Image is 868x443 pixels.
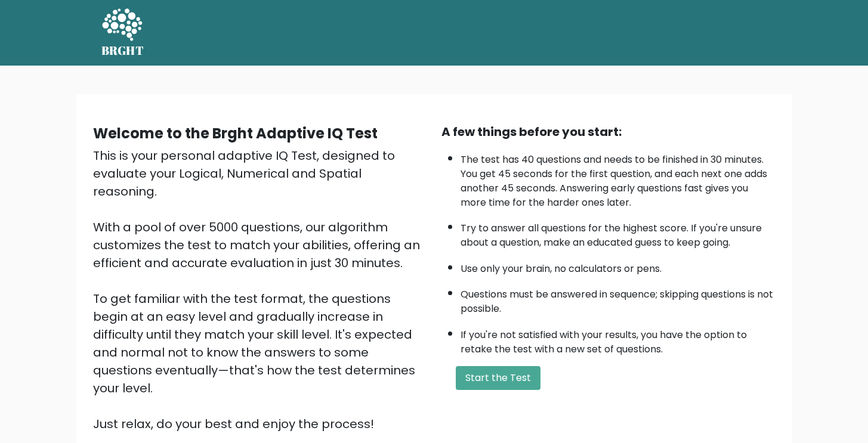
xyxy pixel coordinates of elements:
li: The test has 40 questions and needs to be finished in 30 minutes. You get 45 seconds for the firs... [461,147,776,210]
a: BRGHT [101,5,144,61]
div: A few things before you start: [441,123,776,141]
li: If you're not satisfied with your results, you have the option to retake the test with a new set ... [461,322,776,357]
li: Try to answer all questions for the highest score. If you're unsure about a question, make an edu... [461,215,776,250]
b: Welcome to the Brght Adaptive IQ Test [93,123,378,143]
div: This is your personal adaptive IQ Test, designed to evaluate your Logical, Numerical and Spatial ... [93,147,427,433]
h5: BRGHT [101,44,144,58]
button: Start the Test [456,366,540,390]
li: Questions must be answered in sequence; skipping questions is not possible. [461,281,776,316]
li: Use only your brain, no calculators or pens. [461,256,776,276]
